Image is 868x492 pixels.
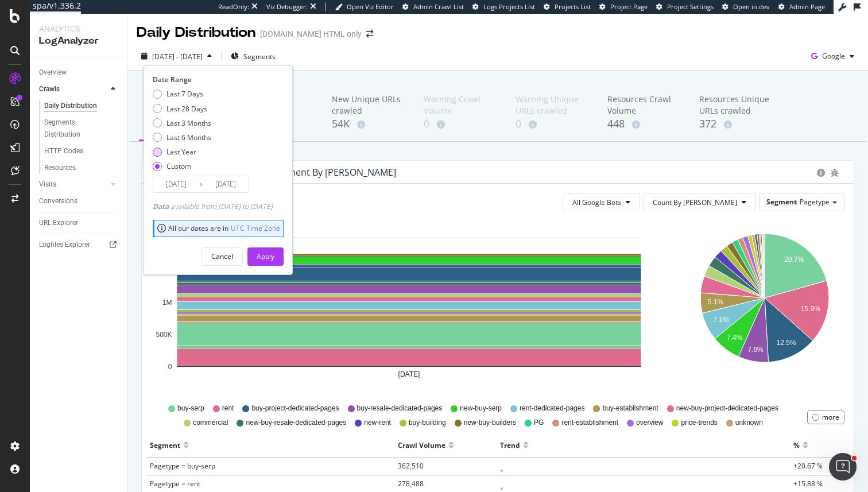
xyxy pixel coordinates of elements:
[699,94,773,117] div: Resources Unique URLs crawled
[260,28,362,40] div: [DOMAIN_NAME] HTML only
[520,404,584,413] span: rent-dedicated-pages
[166,133,211,142] div: Last 6 Months
[44,100,119,112] a: Daily Distribution
[156,331,172,339] text: 500K
[722,2,770,11] a: Open in dev
[699,117,773,131] div: 372
[534,418,544,428] span: PG
[211,251,233,261] div: Cancel
[44,117,119,141] a: Segments Distribution
[516,117,589,131] div: 0
[162,299,172,307] text: 1M
[203,176,249,192] input: End Date
[153,118,211,128] div: Last 3 Months
[544,2,591,11] a: Projects List
[636,418,663,428] span: overview
[398,436,445,454] div: Crawl Volume
[44,162,76,174] div: Resources
[153,202,170,211] span: Data
[153,75,281,84] div: Date Range
[332,117,405,131] div: 54K
[653,197,737,207] span: Count By Day
[150,436,180,454] div: Segment
[409,418,446,428] span: buy-building
[153,202,273,211] div: available from [DATE] to [DATE]
[563,193,640,211] button: All Google Bots
[247,247,284,266] button: Apply
[684,220,845,393] svg: A chart.
[793,479,823,489] span: +15.88 %
[151,220,667,393] svg: A chart.
[166,104,207,114] div: Last 28 Days
[800,305,820,313] text: 15.9%
[800,197,830,207] span: Pagetype
[226,47,280,65] button: Segments
[402,2,464,11] a: Admin Crawl List
[153,133,211,142] div: Last 6 Months
[193,418,228,428] span: commercial
[150,479,200,489] span: Pagetype = rent
[201,247,243,266] button: Cancel
[735,418,763,428] span: unknown
[784,255,804,264] text: 20.7%
[153,161,211,171] div: Custom
[39,179,56,191] div: Visits
[335,2,394,11] a: Open Viz Editor
[460,404,502,413] span: new-buy-serp
[39,83,60,95] div: Crawls
[39,83,107,95] a: Crawls
[793,461,823,471] span: +20.67 %
[218,2,249,11] div: ReadOnly:
[413,2,464,11] span: Admin Crawl List
[39,67,67,79] div: Overview
[152,52,203,61] span: [DATE] - [DATE]
[561,418,618,428] span: rent-establishment
[607,117,681,131] div: 448
[153,176,199,192] input: Start Date
[137,23,255,42] div: Daily Distribution
[707,298,723,306] text: 5.1%
[747,346,764,354] text: 7.6%
[398,370,420,378] text: [DATE]
[168,363,172,371] text: 0
[39,195,119,207] a: Conversions
[555,2,591,11] span: Projects List
[222,404,234,413] span: rent
[793,436,800,454] div: %
[177,404,204,413] span: buy-serp
[347,2,394,11] span: Open Viz Editor
[150,461,215,471] span: Pagetype = buy-serp
[610,2,648,11] span: Project Page
[39,67,119,79] a: Overview
[364,418,391,428] span: new-rent
[789,2,825,11] span: Admin Page
[483,2,535,11] span: Logs Projects List
[166,147,196,157] div: Last Year
[39,23,118,34] div: Analytics
[166,161,191,171] div: Custom
[572,197,621,207] span: All Google Bots
[831,169,839,177] div: bug
[246,418,346,428] span: new-buy-resale-dedicated-pages
[681,418,717,428] span: price-trends
[39,239,119,251] a: Logfiles Explorer
[733,2,770,11] span: Open in dev
[424,117,497,131] div: 0
[166,89,203,99] div: Last 7 Days
[231,223,280,233] a: UTC Time Zone
[157,223,280,233] div: All our dates are in
[766,197,797,207] span: Segment
[472,2,535,11] a: Logs Projects List
[39,217,119,229] a: URL Explorer
[500,436,520,454] div: Trend
[424,94,497,117] div: Warning Crawl Volume
[676,404,778,413] span: new-buy-project-dedicated-pages
[153,89,211,99] div: Last 7 Days
[243,52,276,61] span: Segments
[599,2,648,11] a: Project Page
[726,334,742,342] text: 7.4%
[137,47,216,65] button: [DATE] - [DATE]
[39,179,107,191] a: Visits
